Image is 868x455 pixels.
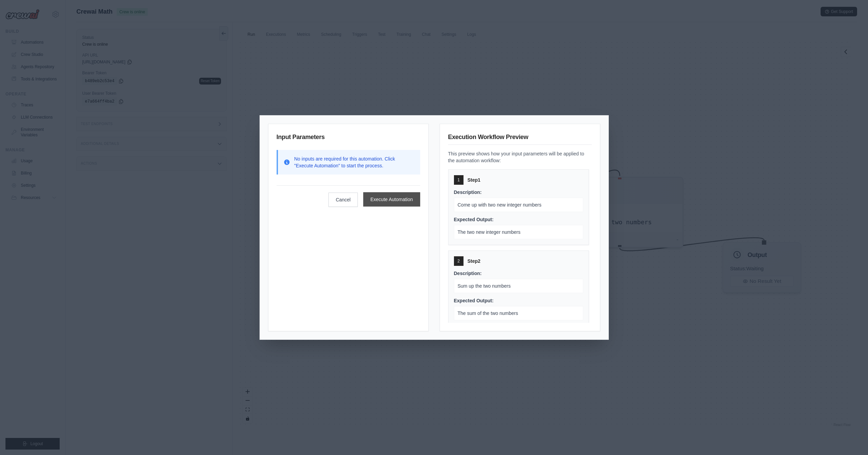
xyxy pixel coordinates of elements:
button: Execute Automation [363,192,420,207]
span: 1 [457,177,460,183]
span: Step 2 [468,258,481,264]
span: Come up with two new integer numbers [458,202,542,208]
span: Description: [454,189,482,195]
iframe: Chat Widget [834,422,868,455]
span: Expected Output: [454,298,494,303]
p: This preview shows how your input parameters will be applied to the automation workflow: [448,150,592,164]
span: Description: [454,271,482,276]
h3: Input Parameters [277,132,420,145]
p: No inputs are required for this automation. Click "Execute Automation" to start the process. [294,155,415,169]
span: 2 [457,258,460,264]
span: The sum of the two numbers [458,310,518,316]
span: Sum up the two numbers [458,283,511,289]
span: Expected Output: [454,217,494,222]
span: Step 1 [468,177,481,183]
span: The two new integer numbers [458,229,520,235]
h3: Execution Workflow Preview [448,132,592,145]
button: Cancel [328,193,358,207]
